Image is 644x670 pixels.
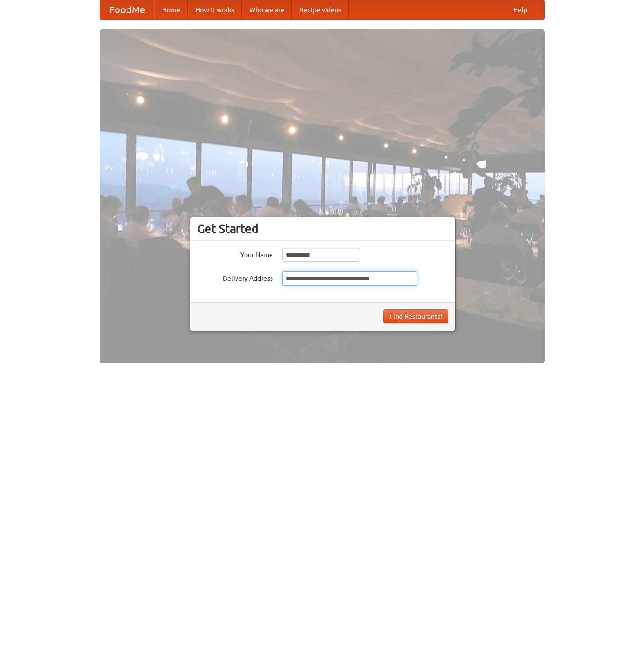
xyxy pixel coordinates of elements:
label: Delivery Address [197,271,273,283]
a: How it works [188,0,242,19]
a: FoodMe [100,0,154,19]
a: Home [154,0,188,19]
a: Recipe videos [292,0,349,19]
label: Your Name [197,248,273,259]
button: Find Restaurants! [383,309,448,323]
a: Help [506,0,535,19]
h3: Get Started [197,222,448,236]
a: Who we are [242,0,292,19]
